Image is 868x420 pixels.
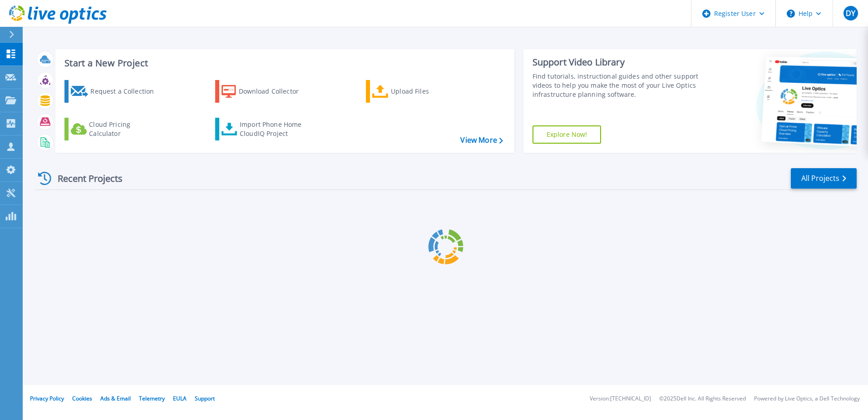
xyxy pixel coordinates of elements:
div: Download Collector [239,82,311,100]
div: Request a Collection [90,82,163,100]
div: Find tutorials, instructional guides and other support videos to help you make the most of your L... [533,72,702,99]
li: Version: [TECHNICAL_ID] [590,396,651,402]
a: Request a Collection [64,80,166,103]
a: Privacy Policy [30,395,64,402]
a: Support [195,395,215,402]
a: Cloud Pricing Calculator [64,118,166,140]
li: © 2025 Dell Inc. All Rights Reserved [659,396,746,402]
div: Support Video Library [533,56,702,68]
a: Download Collector [215,80,316,103]
div: Cloud Pricing Calculator [89,120,162,138]
a: EULA [173,395,187,402]
li: Powered by Live Optics, a Dell Technology [754,396,860,402]
a: Ads & Email [100,395,131,402]
h3: Start a New Project [64,58,503,68]
a: View More [460,136,503,145]
span: DY [846,10,855,17]
a: Explore Now! [533,125,602,144]
a: Telemetry [139,395,165,402]
div: Import Phone Home CloudIQ Project [240,120,311,138]
a: All Projects [791,168,857,189]
div: Upload Files [391,82,464,100]
a: Cookies [72,395,92,402]
a: Upload Files [366,80,467,103]
div: Recent Projects [35,167,135,190]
